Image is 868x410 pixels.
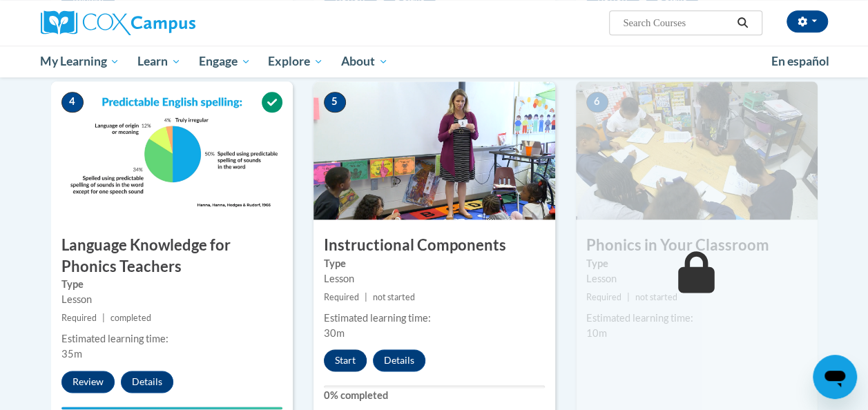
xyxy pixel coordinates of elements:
label: 0% completed [324,388,545,403]
img: Course Image [51,81,293,219]
a: Explore [259,46,332,77]
div: Estimated learning time: [586,311,807,326]
span: Explore [268,53,323,70]
span: not started [373,292,415,302]
label: Type [61,277,282,292]
span: | [627,292,630,302]
a: About [332,46,397,77]
span: 6 [586,92,608,113]
span: 30m [324,327,345,339]
span: completed [110,313,151,323]
h3: Language Knowledge for Phonics Teachers [51,235,293,277]
span: not started [635,292,677,302]
div: Your progress [61,407,282,409]
a: Engage [190,46,260,77]
button: Review [61,371,115,393]
label: Type [324,256,545,271]
span: Learn [137,53,181,70]
div: Estimated learning time: [324,311,545,326]
span: 5 [324,92,346,113]
button: Details [121,371,173,393]
img: Cox Campus [41,10,195,35]
div: Estimated learning time: [61,331,282,346]
span: Required [324,292,359,302]
button: Details [373,349,425,371]
div: Lesson [324,271,545,286]
button: Account Settings [787,10,828,32]
a: Learn [128,46,190,77]
h3: Instructional Components [314,235,555,256]
img: Course Image [314,81,555,219]
iframe: Button to launch messaging window [813,355,857,399]
span: | [365,292,367,302]
span: | [102,313,105,323]
div: Lesson [61,292,282,307]
span: Engage [199,53,251,70]
a: Cox Campus [41,10,289,35]
label: Type [586,256,807,271]
span: My Learning [40,53,119,70]
span: Required [61,313,97,323]
a: My Learning [32,46,129,77]
input: Search Courses [621,14,732,31]
a: En español [762,47,838,76]
span: En español [771,54,829,68]
span: 35m [61,348,82,360]
div: Lesson [586,271,807,286]
h3: Phonics in Your Classroom [576,235,818,256]
span: About [341,53,388,70]
div: Main menu [30,46,838,77]
span: 4 [61,92,84,113]
span: Required [586,292,621,302]
img: Course Image [576,81,818,219]
span: 10m [586,327,607,339]
button: Search [732,14,753,31]
button: Start [324,349,367,371]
